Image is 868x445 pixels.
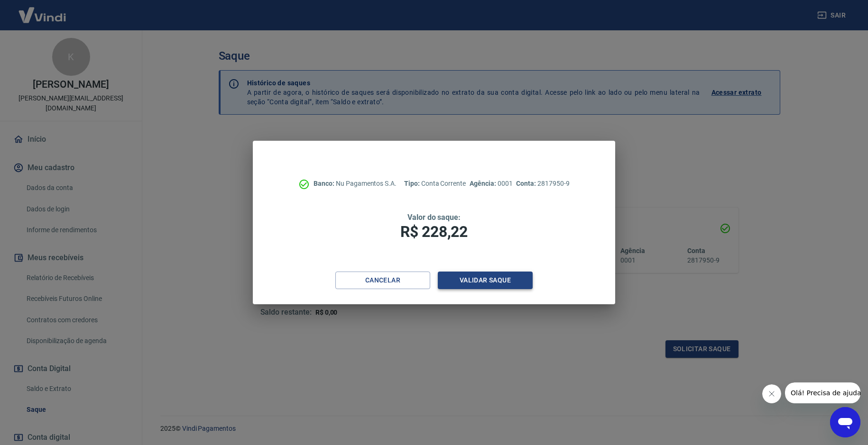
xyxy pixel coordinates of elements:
[438,272,533,289] button: Validar saque
[404,180,421,187] span: Tipo:
[6,7,80,14] span: Olá! Precisa de ajuda?
[400,223,468,241] span: R$ 228,22
[762,384,781,403] iframe: Fechar mensagem
[470,179,512,189] p: 0001
[404,179,466,189] p: Conta Corrente
[314,180,336,187] span: Banco:
[314,179,397,189] p: Nu Pagamentos S.A.
[407,213,461,222] span: Valor do saque:
[470,180,498,187] span: Agência:
[335,272,430,289] button: Cancelar
[785,382,860,403] iframe: Mensagem da empresa
[830,407,860,437] iframe: Botão para abrir a janela de mensagens
[516,179,569,189] p: 2817950-9
[516,180,537,187] span: Conta:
